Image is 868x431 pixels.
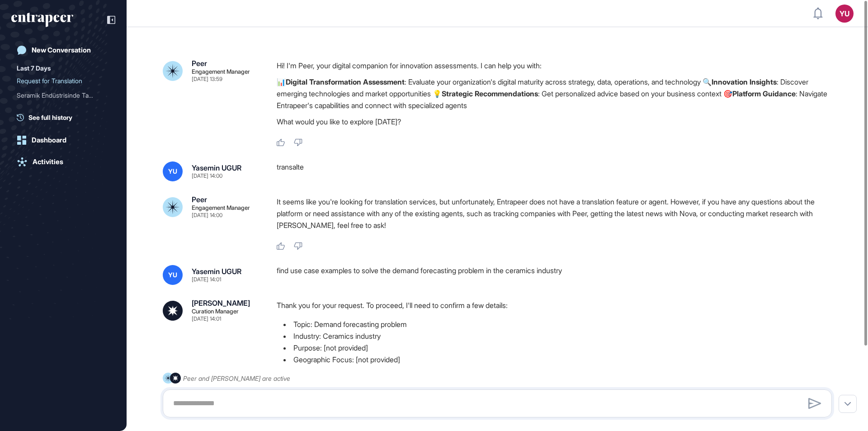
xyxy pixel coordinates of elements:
p: Hi! I'm Peer, your digital companion for innovation assessments. I can help you with: [277,60,839,71]
li: Purpose: [not provided] [277,342,839,354]
p: Thank you for your request. To proceed, I'll need to confirm a few details: [277,299,839,311]
div: transalte [277,161,839,181]
div: Last 7 Days [17,63,51,74]
div: [DATE] 14:00 [192,213,222,218]
a: Dashboard [11,131,115,149]
div: Request for Translation [17,74,110,88]
li: Topic: Demand forecasting problem [277,318,839,330]
div: Seramik Endüstrisinde Tal... [17,88,103,103]
div: Engagement Manager [192,69,250,75]
a: New Conversation [11,41,115,59]
p: It seems like you're looking for translation services, but unfortunately, Entrapeer does not have... [277,196,839,231]
div: Curation Manager [192,308,239,314]
div: find use case examples to solve the demand forecasting problem in the ceramics industry [277,265,839,285]
strong: Innovation Insights [712,77,777,86]
div: Peer [192,60,207,67]
strong: Strategic Recommendations [442,89,538,98]
div: [DATE] 14:01 [192,277,221,282]
div: Request for Translation [17,74,103,88]
p: What would you like to explore [DATE]? [277,116,839,128]
div: Dashboard [32,136,66,144]
a: See full history [17,113,115,122]
span: YU [168,271,177,279]
div: Peer [192,196,207,203]
li: Extra Requirements: [not provided] [277,365,839,377]
div: [DATE] 14:01 [192,316,221,322]
strong: Platform Guidance [732,89,796,98]
div: Seramik Endüstrisinde Talep Tahminleme Problemi için Kullanım Senaryoları [17,88,110,103]
a: Activities [11,153,115,171]
button: YU [835,5,854,23]
div: [DATE] 13:59 [192,76,222,82]
div: Yasemin UGUR [192,164,241,171]
span: See full history [28,113,72,122]
li: Industry: Ceramics industry [277,330,839,342]
div: Activities [33,158,63,166]
li: Geographic Focus: [not provided] [277,354,839,365]
div: Peer and [PERSON_NAME] are active [183,373,290,384]
div: New Conversation [32,46,91,54]
div: [PERSON_NAME] [192,299,250,307]
span: YU [168,168,177,175]
div: Yasemin UGUR [192,268,241,275]
div: entrapeer-logo [11,13,73,27]
strong: Digital Transformation Assessment [286,77,405,86]
div: [DATE] 14:00 [192,173,222,179]
div: Engagement Manager [192,205,250,211]
p: 📊 : Evaluate your organization's digital maturity across strategy, data, operations, and technolo... [277,76,839,111]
